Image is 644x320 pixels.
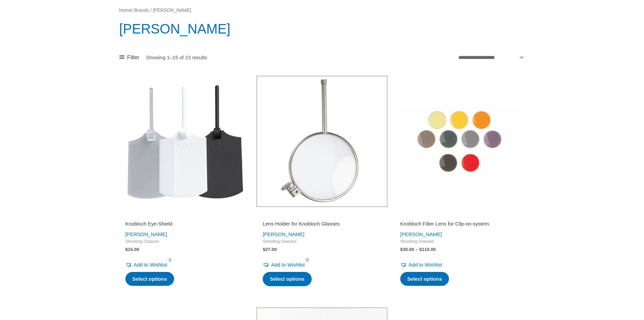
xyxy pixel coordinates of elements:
[400,211,519,219] iframe: Customer reviews powered by Trustpilot
[263,247,265,252] span: $
[257,76,387,207] img: Lens Holder for Knobloch Glasses
[119,19,525,38] h1: [PERSON_NAME]
[125,211,244,219] iframe: Customer reviews powered by Trustpilot
[400,220,519,230] a: Knobloch Filter Lens for Clip-on-system
[263,247,277,252] bdi: 27.00
[400,247,403,252] span: $
[415,247,418,252] span: –
[400,247,414,252] bdi: 30.00
[400,220,519,227] h2: Knobloch Filter Lens for Clip-on-system
[400,260,442,270] a: Add to Wishlist
[125,272,174,286] a: Select options for “Knobloch Eye-Shield”
[456,52,525,63] select: Shop order
[146,55,207,60] p: Showing 1–15 of 23 results
[263,272,312,286] a: Select options for “Lens Holder for Knobloch Glasses”
[127,52,139,63] span: Filter
[263,211,381,219] iframe: Customer reviews powered by Trustpilot
[263,231,304,237] a: [PERSON_NAME]
[400,239,519,244] span: Shooting Glasses
[419,247,436,252] bdi: 110.00
[305,257,310,262] span: 2
[125,260,167,270] a: Add to Wishlist
[125,239,244,244] span: Shooting Glasses
[167,257,173,262] span: 1
[263,220,381,230] a: Lens Holder for Knobloch Glasses
[125,231,167,237] a: [PERSON_NAME]
[263,239,381,244] span: Shooting Glasses
[419,247,422,252] span: $
[125,220,244,230] a: Knobloch Eye-Shield
[134,262,167,268] span: Add to Wishlist
[119,6,525,15] nav: Breadcrumb
[119,76,250,207] img: Knobloch Eye-Shield
[125,220,244,227] h2: Knobloch Eye-Shield
[119,52,139,63] a: Filter
[271,262,305,268] span: Add to Wishlist
[400,272,449,286] a: Select options for “Knobloch Filter Lens for Clip-on-system”
[394,76,525,207] img: Filter Lens for Clip-on-system
[125,247,128,252] span: $
[119,8,132,13] a: Home
[400,231,442,237] a: [PERSON_NAME]
[263,260,305,270] a: Add to Wishlist
[125,247,139,252] bdi: 15.00
[263,220,381,227] h2: Lens Holder for Knobloch Glasses
[409,262,442,268] span: Add to Wishlist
